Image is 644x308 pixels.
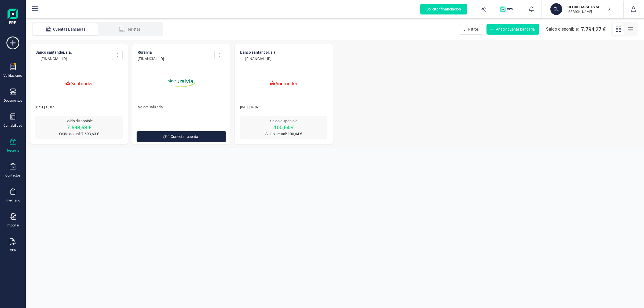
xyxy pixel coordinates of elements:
[108,27,151,32] div: Tarjetas
[35,56,72,61] p: [FINANCIAL_ID]
[240,50,277,55] p: BANCO SANTANDER, S.A.
[486,24,539,35] button: Añadir cuenta bancaria
[10,248,16,252] div: OCR
[35,124,123,131] p: 7.693,63 €
[35,50,72,55] p: BANCO SANTANDER, S.A.
[240,118,327,124] p: Saldo disponible
[500,6,515,12] img: Logo de OPS
[4,98,22,103] div: Documentos
[497,1,518,18] button: Logo de OPS
[240,131,327,137] p: Saldo actual: 100,64 €
[548,1,617,18] button: CLCLOUD ASSETS SL[PERSON_NAME]
[138,56,164,61] p: [FINANCIAL_ID]
[568,4,610,10] p: CLOUD ASSETS SL
[35,105,54,109] span: [DATE] 16:07
[468,27,479,32] span: Filtros
[5,173,20,178] div: Contactos
[3,123,22,128] div: Contabilidad
[35,131,123,137] p: Saldo actual: 7.693,63 €
[171,134,198,139] span: Conectar cuenta
[459,24,483,35] button: Filtros
[138,104,225,110] p: No actualizada
[138,50,164,55] p: RuralVia
[7,223,19,228] div: Importar
[550,3,562,15] div: CL
[546,26,579,32] span: Saldo disponible:
[420,4,467,14] button: Solicitar financiación
[426,6,461,12] span: Solicitar financiación
[240,105,259,109] span: [DATE] 16:09
[581,25,606,33] span: 7.794,27 €
[6,148,20,153] div: Tesorería
[44,27,87,32] div: Cuentas Bancarias
[496,27,535,32] span: Añadir cuenta bancaria
[6,198,20,203] div: Inventario
[3,74,22,78] div: Validaciones
[240,56,277,61] p: [FINANCIAL_ID]
[137,131,226,142] button: Conectar cuenta
[240,124,327,131] p: 100,64 €
[8,9,18,26] img: Logo Finanedi
[35,118,123,124] p: Saldo disponible
[568,10,610,14] p: [PERSON_NAME]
